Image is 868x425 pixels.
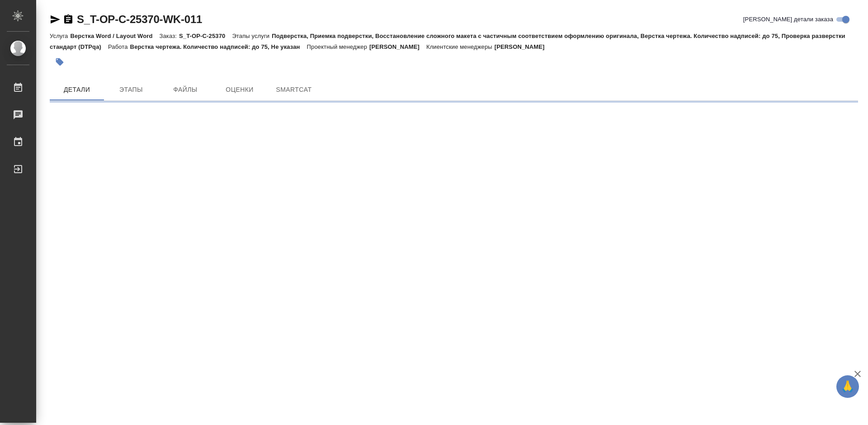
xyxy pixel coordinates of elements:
a: S_T-OP-C-25370-WK-011 [77,13,202,25]
p: S_T-OP-C-25370 [179,33,232,39]
span: 🙏 [840,377,855,396]
p: Заказ: [160,33,179,39]
span: Этапы [109,84,153,95]
button: Скопировать ссылку для ЯМессенджера [50,14,61,25]
p: Подверстка, Приемка подверстки, Восстановление сложного макета с частичным соответствием оформлен... [50,33,845,50]
button: Добавить тэг [50,52,70,72]
p: [PERSON_NAME] [495,43,552,50]
p: [PERSON_NAME] [369,43,426,50]
span: Файлы [164,84,207,95]
p: Работа [108,43,130,50]
p: Клиентские менеджеры [426,43,495,50]
p: Этапы услуги [232,33,272,39]
span: Оценки [218,84,261,95]
p: Проектный менеджер [307,43,369,50]
span: SmartCat [272,84,316,95]
button: Скопировать ссылку [63,14,74,25]
p: Верстка чертежа. Количество надписей: до 75, Не указан [130,43,307,50]
button: 🙏 [836,375,859,398]
p: Услуга [50,33,70,39]
span: [PERSON_NAME] детали заказа [743,15,833,24]
p: Верстка Word / Layout Word [70,33,159,39]
span: Детали [55,84,99,95]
